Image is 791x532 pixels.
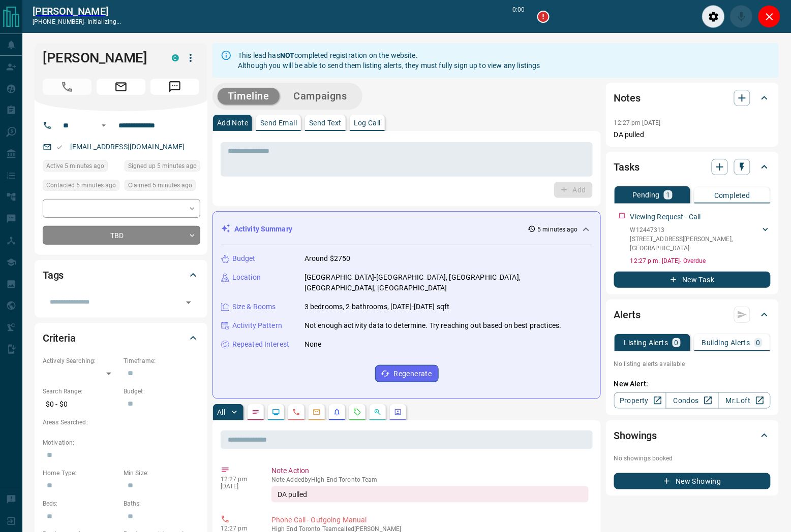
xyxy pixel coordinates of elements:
[292,408,300,416] svg: Calls
[124,387,199,396] p: Budget:
[614,454,771,463] p: No showings booked
[630,212,701,222] p: Viewing Request - Call
[313,408,321,416] svg: Emails
[702,339,750,346] p: Building Alerts
[221,525,256,532] p: 12:27 pm
[714,192,750,199] p: Completed
[43,263,199,287] div: Tags
[666,392,718,409] a: Condos
[125,180,200,194] div: Tue Oct 14 2025
[630,235,760,253] p: [STREET_ADDRESS][PERSON_NAME] , [GEOGRAPHIC_DATA]
[43,438,199,447] p: Motivation:
[614,159,640,175] h2: Tasks
[271,465,589,476] p: Note Action
[305,320,562,331] p: Not enough activity data to determine. Try reaching out based on best practices.
[43,180,119,194] div: Tue Oct 14 2025
[718,392,771,409] a: Mr.Loft
[43,469,118,478] p: Home Type:
[280,51,294,59] strong: NOT
[43,387,118,396] p: Search Range:
[46,180,116,190] span: Contacted 5 minutes ago
[217,409,225,416] p: All
[614,86,771,110] div: Notes
[614,379,771,389] p: New Alert:
[43,499,118,508] p: Beds:
[43,330,76,346] h2: Criteria
[309,119,342,126] p: Send Text
[630,223,771,255] div: W12447313[STREET_ADDRESS][PERSON_NAME],[GEOGRAPHIC_DATA]
[232,272,261,283] p: Location
[124,356,199,365] p: Timeframe:
[624,339,668,346] p: Listing Alerts
[675,339,679,346] p: 0
[630,225,760,235] p: W12447313
[43,50,157,66] h1: [PERSON_NAME]
[756,339,760,346] p: 0
[221,476,256,483] p: 12:27 pm
[234,224,292,235] p: Activity Summary
[271,515,589,525] p: Phone Call - Outgoing Manual
[614,303,771,327] div: Alerts
[33,5,121,17] a: [PERSON_NAME]
[354,119,381,126] p: Log Call
[305,253,351,264] p: Around $2750
[730,5,753,28] div: Mute
[87,18,121,25] span: initializing...
[630,256,771,265] p: 12:27 p.m. [DATE] - Overdue
[305,339,322,350] p: None
[614,392,666,409] a: Property
[128,180,192,190] span: Claimed 5 minutes ago
[97,79,145,95] span: Email
[43,396,118,413] p: $0 - $0
[172,54,179,61] div: condos.ca
[333,408,341,416] svg: Listing Alerts
[513,5,525,28] p: 0:00
[43,226,200,245] div: TBD
[217,119,248,126] p: Add Note
[305,272,592,293] p: [GEOGRAPHIC_DATA]-[GEOGRAPHIC_DATA], [GEOGRAPHIC_DATA], [GEOGRAPHIC_DATA], [GEOGRAPHIC_DATA]
[43,160,119,175] div: Tue Oct 14 2025
[271,486,589,503] div: DA pulled
[98,119,110,131] button: Open
[124,499,199,508] p: Baths:
[43,267,64,283] h2: Tags
[252,408,260,416] svg: Notes
[374,408,382,416] svg: Opportunities
[702,5,725,28] div: Audio Settings
[614,307,641,323] h2: Alerts
[46,161,104,171] span: Active 5 minutes ago
[33,17,121,26] p: [PHONE_NUMBER] -
[538,225,578,234] p: 5 minutes ago
[125,160,200,175] div: Tue Oct 14 2025
[305,302,450,312] p: 3 bedrooms, 2 bathrooms, [DATE]-[DATE] sqft
[238,46,540,75] div: This lead has completed registration on the website. Although you will be able to send them listi...
[614,119,661,126] p: 12:27 pm [DATE]
[614,359,771,369] p: No listing alerts available
[614,155,771,179] div: Tasks
[375,365,439,382] button: Regenerate
[150,79,199,95] span: Message
[43,79,92,95] span: Call
[272,408,280,416] svg: Lead Browsing Activity
[232,339,289,350] p: Repeated Interest
[614,423,771,448] div: Showings
[284,88,357,105] button: Campaigns
[124,469,199,478] p: Min Size:
[43,356,118,365] p: Actively Searching:
[260,119,297,126] p: Send Email
[43,418,199,427] p: Areas Searched:
[56,144,63,151] svg: Email Valid
[614,272,771,288] button: New Task
[221,220,592,239] div: Activity Summary5 minutes ago
[232,302,276,312] p: Size & Rooms
[614,90,641,106] h2: Notes
[666,191,670,198] p: 1
[128,161,197,171] span: Signed up 5 minutes ago
[271,476,589,483] p: Note Added by High End Toronto Team
[70,143,185,151] a: [EMAIL_ADDRESS][DOMAIN_NAME]
[614,473,771,489] button: New Showing
[394,408,402,416] svg: Agent Actions
[43,326,199,350] div: Criteria
[218,88,280,105] button: Timeline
